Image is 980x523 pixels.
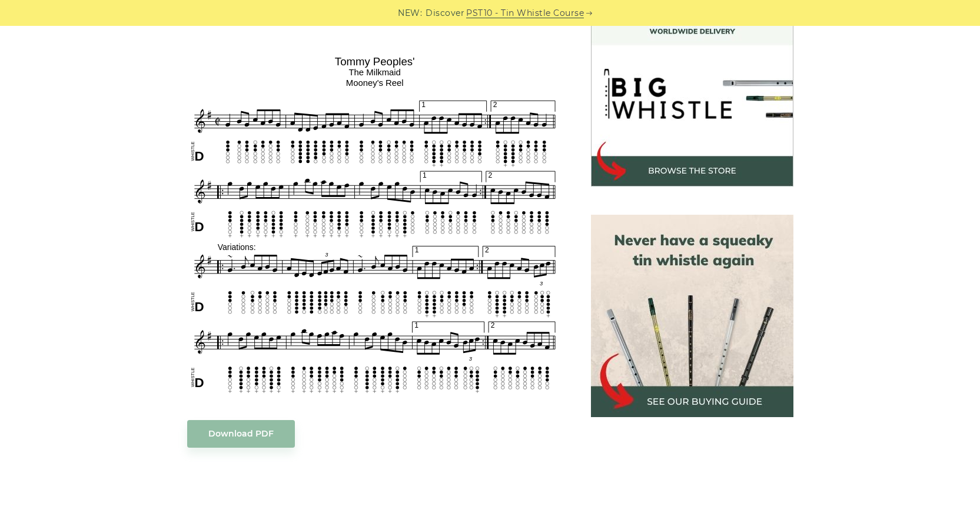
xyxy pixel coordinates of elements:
[426,6,464,20] span: Discover
[398,6,422,20] span: NEW:
[187,420,295,448] a: Download PDF
[466,6,584,20] a: PST10 - Tin Whistle Course
[187,51,563,396] img: Tommy Peoples' Tin Whistle Tabs & Sheet Music
[591,215,793,417] img: tin whistle buying guide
